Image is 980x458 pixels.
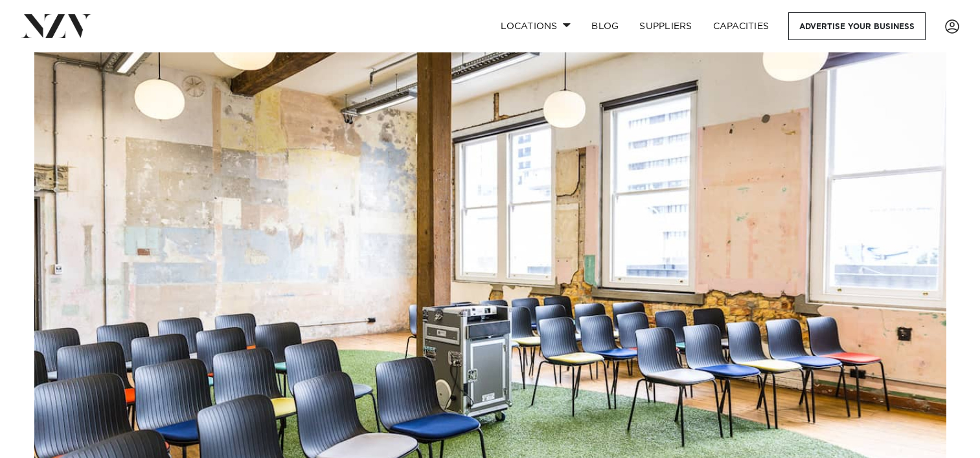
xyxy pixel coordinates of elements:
a: SUPPLIERS [629,12,702,40]
a: Capacities [703,12,780,40]
a: BLOG [581,12,629,40]
a: Locations [490,12,581,40]
a: Advertise your business [788,12,926,40]
img: nzv-logo.png [21,14,91,38]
